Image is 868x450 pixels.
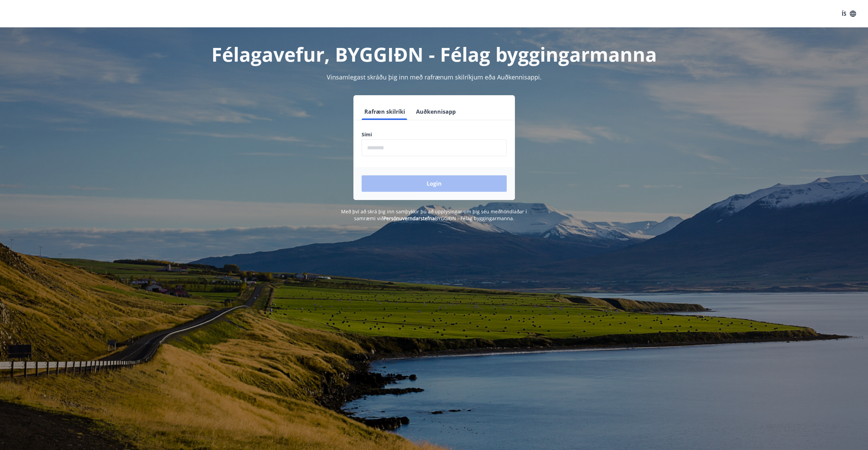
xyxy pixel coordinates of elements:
span: Með því að skrá þig inn samþykkir þú að upplýsingar um þig séu meðhöndlaðar í samræmi við BYGGIÐN... [341,208,527,222]
label: Sími [362,131,507,138]
button: Auðkennisapp [413,103,458,120]
h1: Félagavefur, BYGGIÐN - Félag byggingarmanna [196,41,672,67]
span: Vinsamlegast skráðu þig inn með rafrænum skilríkjum eða Auðkennisappi. [327,73,542,81]
button: ÍS [838,8,860,20]
a: Persónuverndarstefna [384,215,435,222]
button: Rafræn skilríki [362,103,408,120]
